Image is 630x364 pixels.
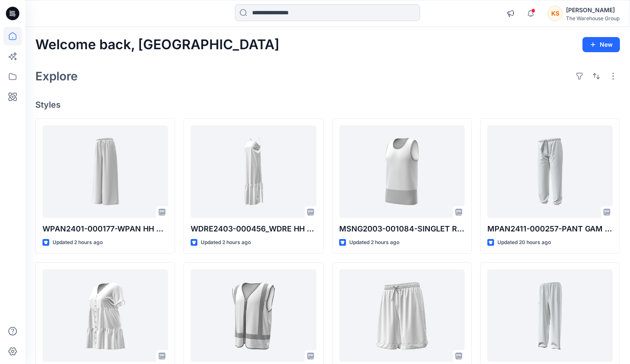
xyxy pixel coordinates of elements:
[349,238,399,247] p: Updated 2 hours ago
[191,223,316,235] p: WDRE2403-000456_WDRE HH SL SQ NK 1 TIER MAXI
[548,6,563,21] div: KS
[201,238,251,247] p: Updated 2 hours ago
[43,269,168,362] a: WDRE2403-000292_WDRE HH PS BTN THRU MINI
[53,238,103,247] p: Updated 2 hours ago
[35,100,620,110] h4: Styles
[35,69,78,83] h2: Explore
[339,223,465,235] p: MSNG2003-001084-SINGLET RVT SS FLURO COMP PS
[191,269,316,362] a: MVES2003-001065-VEST RVT HIGH VIS REFLECTIVE
[35,37,279,53] h2: Welcome back, [GEOGRAPHIC_DATA]
[487,223,613,235] p: MPAN2411-000257-PANT GAM TRACK CUFF GRAPHIC
[487,125,613,218] a: MPAN2411-000257-PANT GAM TRACK CUFF GRAPHIC
[497,238,551,247] p: Updated 20 hours ago
[191,125,316,218] a: WDRE2403-000456_WDRE HH SL SQ NK 1 TIER MAXI
[487,269,613,362] a: MPAN2003-001090-PANT RIVET WATERPROOF
[582,37,620,52] button: New
[43,223,168,235] p: WPAN2401-000177-WPAN HH DRAWSTRING PANT
[566,15,619,21] div: The Warehouse Group
[566,5,619,15] div: [PERSON_NAME]
[339,269,465,362] a: MSHO2401-000211-SHORT GAM BASKETBALL PS TBL Correction
[43,125,168,218] a: WPAN2401-000177-WPAN HH DRAWSTRING PANT
[339,125,465,218] a: MSNG2003-001084-SINGLET RVT SS FLURO COMP PS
